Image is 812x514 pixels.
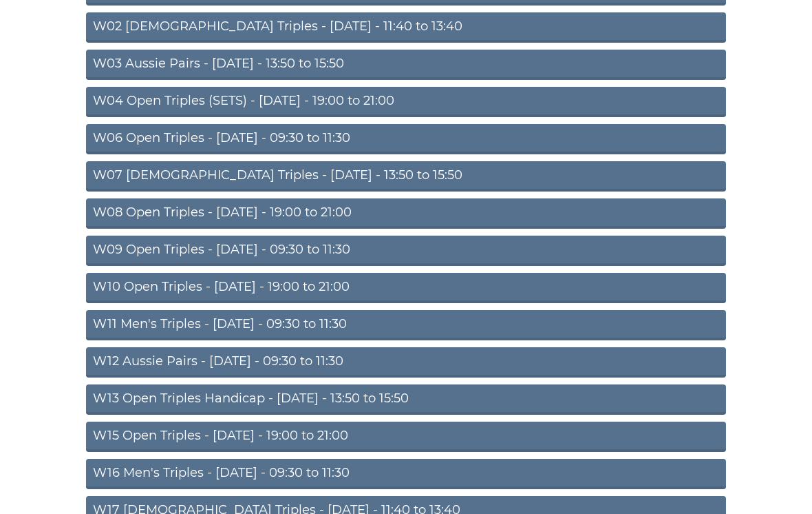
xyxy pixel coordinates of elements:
a: W16 Men's Triples - [DATE] - 09:30 to 11:30 [86,460,726,490]
a: W12 Aussie Pairs - [DATE] - 09:30 to 11:30 [86,348,726,378]
a: W06 Open Triples - [DATE] - 09:30 to 11:30 [86,125,726,155]
a: W02 [DEMOGRAPHIC_DATA] Triples - [DATE] - 11:40 to 13:40 [86,13,726,43]
a: W10 Open Triples - [DATE] - 19:00 to 21:00 [86,274,726,304]
a: W03 Aussie Pairs - [DATE] - 13:50 to 15:50 [86,50,726,81]
a: W11 Men's Triples - [DATE] - 09:30 to 11:30 [86,311,726,341]
a: W15 Open Triples - [DATE] - 19:00 to 21:00 [86,422,726,453]
a: W07 [DEMOGRAPHIC_DATA] Triples - [DATE] - 13:50 to 15:50 [86,162,726,192]
a: W13 Open Triples Handicap - [DATE] - 13:50 to 15:50 [86,385,726,415]
a: W04 Open Triples (SETS) - [DATE] - 19:00 to 21:00 [86,88,726,118]
a: W08 Open Triples - [DATE] - 19:00 to 21:00 [86,199,726,229]
a: W09 Open Triples - [DATE] - 09:30 to 11:30 [86,236,726,267]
